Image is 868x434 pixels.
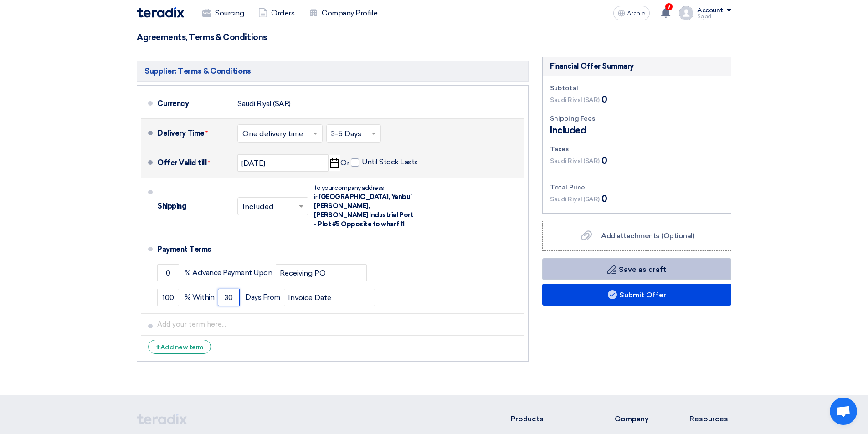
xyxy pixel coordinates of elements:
font: Supplier: Terms & Conditions [144,66,251,76]
img: profile_test.png [679,6,693,20]
input: payment-term-1 [157,264,179,281]
font: Days From [245,293,280,301]
font: Saudi Riyal (SAR) [550,96,600,104]
font: Resources [689,414,728,423]
font: Add new term [160,343,203,351]
font: Total Price [550,184,585,191]
img: Teradix logo [137,7,184,18]
input: payment-term-2 [276,264,367,281]
font: 9 [667,4,671,10]
font: Company [615,414,649,423]
font: Add attachments (Optional) [601,231,694,240]
font: Currency [157,99,189,108]
font: 0 [601,94,607,105]
font: Included [550,125,586,136]
font: Saudi Riyal (SAR) [550,195,600,203]
button: Arabic [613,6,650,20]
font: Until Stock Lasts [362,158,418,166]
font: Sajad [697,14,711,20]
input: payment-term-2 [284,289,375,306]
font: Arabic [627,10,645,17]
a: Sourcing [195,3,251,23]
font: Account [697,6,723,14]
font: Saudi Riyal (SAR) [550,157,600,165]
a: Orders [251,3,302,23]
font: Delivery Time [157,129,205,138]
font: Save as draft [619,265,666,274]
font: Financial Offer Summary [550,62,634,71]
font: % Advance Payment Upon [185,268,272,277]
font: Subtotal [550,84,578,92]
font: 0 [601,155,607,166]
button: Save as draft [542,258,731,280]
font: Taxes [550,145,569,153]
font: Shipping Fees [550,115,595,123]
input: payment-term-2 [218,289,240,306]
font: Agreements, Terms & Conditions [137,32,267,42]
font: Saudi Riyal (SAR) [237,99,291,108]
font: + [156,343,160,352]
font: Orders [271,9,294,17]
font: Sourcing [215,9,244,17]
font: Company Profile [322,9,377,17]
input: payment-term-2 [157,289,179,306]
button: Submit Offer [542,284,731,306]
font: [GEOGRAPHIC_DATA], Yanbu` [PERSON_NAME], [PERSON_NAME] Industrial Port - Plot #5 Opposite to whar... [314,193,413,228]
div: Open chat [830,398,857,425]
font: 0 [601,194,607,204]
font: Shipping [157,202,186,210]
input: Add your term here... [157,316,521,333]
font: Or [340,158,349,167]
font: Offer Valid till [157,158,207,167]
font: to your company address in [314,184,384,201]
font: % Within [185,293,214,301]
input: yyyy-mm-dd [237,154,329,172]
font: Products [511,414,544,423]
font: Payment Terms [157,245,211,254]
font: Submit Offer [619,291,666,299]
